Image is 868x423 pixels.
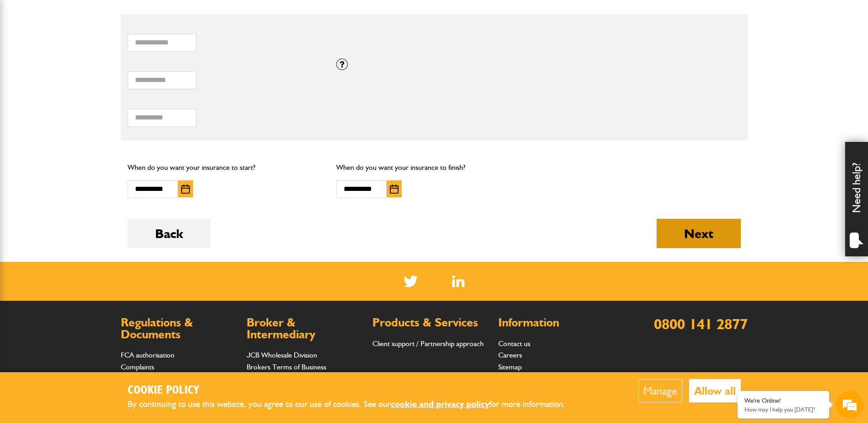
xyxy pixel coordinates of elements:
[48,51,154,63] div: Chat with us now
[452,276,464,287] a: LinkedIn
[121,363,154,371] a: Complaints
[124,282,166,294] em: Start Chat
[404,276,418,287] img: Twitter
[128,162,323,174] p: When do you want your insurance to start?
[744,397,822,405] div: We're Online!
[498,317,615,329] h2: Information
[390,184,399,194] img: Choose date
[657,219,741,248] button: Next
[845,142,868,256] div: Need help?
[372,339,484,348] a: Client support / Partnership approach
[638,379,682,402] button: Manage
[654,315,748,333] a: 0800 141 2877
[128,384,581,398] h2: Cookie Policy
[128,219,210,248] button: Back
[498,351,522,359] a: Careers
[121,351,174,359] a: FCA authorisation
[121,317,237,340] h2: Regulations & Documents
[16,51,38,64] img: d_20077148190_company_1631870298795_20077148190
[12,112,167,132] input: Enter your email address
[372,317,489,329] h2: Products & Services
[150,5,172,27] div: Minimize live chat window
[247,363,326,371] a: Brokers Terms of Business
[391,399,489,409] a: cookie and privacy policy
[689,379,741,402] button: Allow all
[12,139,167,159] input: Enter your phone number
[247,317,363,340] h2: Broker & Intermediary
[336,162,532,174] p: When do you want your insurance to finish?
[452,276,464,287] img: Linked In
[498,339,530,348] a: Contact us
[498,363,522,371] a: Sitemap
[744,406,822,413] p: How may I help you today?
[12,166,167,274] textarea: Type your message and hit 'Enter'
[181,184,190,194] img: Choose date
[247,351,317,359] a: JCB Wholesale Division
[128,397,581,412] p: By continuing to use this website, you agree to our use of cookies. See our for more information.
[12,85,167,105] input: Enter your last name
